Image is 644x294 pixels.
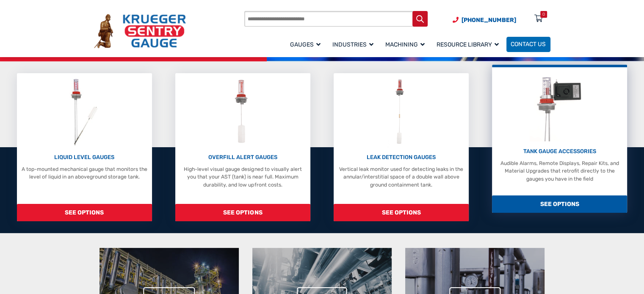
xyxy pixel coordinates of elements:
[385,41,425,48] span: Machining
[94,14,186,48] img: Krueger Sentry Gauge
[328,36,381,53] a: Industries
[542,11,545,18] div: 0
[337,165,465,189] p: Vertical leak monitor used for detecting leaks in the annular/interstitial space of a double wall...
[20,165,148,181] p: A top-mounted mechanical gauge that monitors the level of liquid in an aboveground storage tank.
[437,41,499,48] span: Resource Library
[381,36,432,53] a: Machining
[17,204,152,221] span: SEE OPTIONS
[175,73,310,221] a: Overfill Alert Gauges OVERFILL ALERT GAUGES High-level visual gauge designed to visually alert yo...
[492,195,627,213] span: SEE OPTIONS
[227,77,259,147] img: Overfill Alert Gauges
[65,77,104,147] img: Liquid Level Gauges
[17,73,152,221] a: Liquid Level Gauges LIQUID LEVEL GAUGES A top-mounted mechanical gauge that monitors the level of...
[453,16,516,25] a: Phone Number (920) 434-8860
[387,77,416,147] img: Leak Detection Gauges
[334,204,469,221] span: SEE OPTIONS
[286,36,328,53] a: Gauges
[496,147,624,156] p: TANK GAUGE ACCESSORIES
[337,153,465,162] p: LEAK DETECTION GAUGES
[530,71,589,141] img: Tank Gauge Accessories
[432,36,506,53] a: Resource Library
[462,16,516,24] span: [PHONE_NUMBER]
[506,37,550,52] a: Contact Us
[334,73,469,221] a: Leak Detection Gauges LEAK DETECTION GAUGES Vertical leak monitor used for detecting leaks in the...
[179,153,307,162] p: OVERFILL ALERT GAUGES
[290,41,321,48] span: Gauges
[179,165,307,189] p: High-level visual gauge designed to visually alert you that your AST (tank) is near full. Maximum...
[492,65,627,213] a: Tank Gauge Accessories TANK GAUGE ACCESSORIES Audible Alarms, Remote Displays, Repair Kits, and M...
[496,159,624,183] p: Audible Alarms, Remote Displays, Repair Kits, and Material Upgrades that retrofit directly to the...
[511,41,546,48] span: Contact Us
[20,153,148,162] p: LIQUID LEVEL GAUGES
[175,204,310,221] span: SEE OPTIONS
[332,41,373,48] span: Industries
